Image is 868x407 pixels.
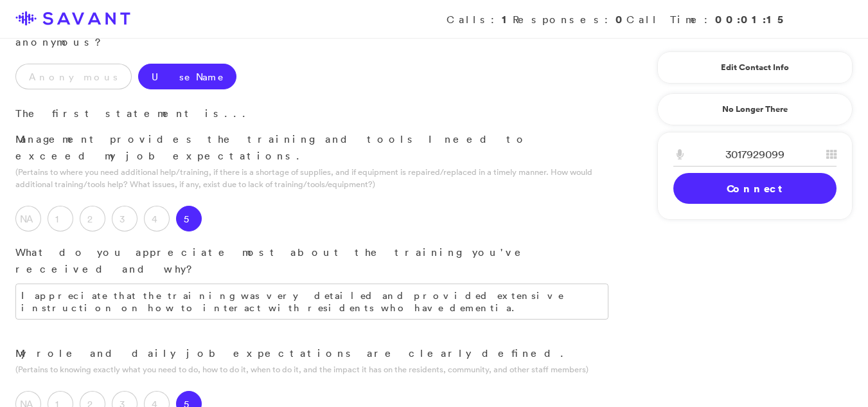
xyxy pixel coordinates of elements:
[15,131,608,164] p: Management provides the training and tools I need to exceed my job expectations.
[715,12,788,26] strong: 00:01:15
[48,206,73,231] label: 1
[80,206,105,231] label: 2
[144,206,170,231] label: 4
[15,105,608,122] p: The first statement is...
[15,244,608,277] p: What do you appreciate most about the training you've received and why?
[616,12,626,26] strong: 0
[673,57,837,78] a: Edit Contact Info
[502,12,513,26] strong: 1
[15,363,608,375] p: (Pertains to knowing exactly what you need to do, how to do it, when to do it, and the impact it ...
[15,345,608,362] p: My role and daily job expectations are clearly defined.
[657,93,853,125] a: No Longer There
[138,64,236,89] label: Use Name
[15,64,132,89] label: Anonymous
[176,206,202,231] label: 5
[15,206,41,231] label: NA
[15,166,608,190] p: (Pertains to where you need additional help/training, if there is a shortage of supplies, and if ...
[112,206,137,231] label: 3
[673,173,837,204] a: Connect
